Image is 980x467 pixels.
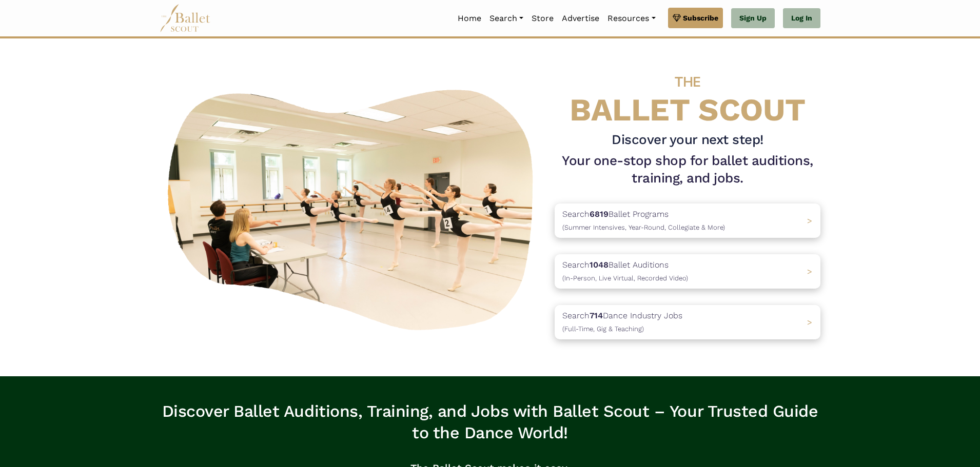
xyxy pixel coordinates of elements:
[731,8,775,29] a: Sign Up
[590,260,609,270] b: 1048
[485,8,527,29] a: Search
[562,258,688,285] p: Search Ballet Auditions
[454,8,485,29] a: Home
[683,12,718,24] span: Subscribe
[807,216,812,226] span: >
[590,311,603,320] b: 714
[590,209,609,219] b: 6819
[783,8,820,29] a: Log In
[562,309,682,335] p: Search Dance Industry Jobs
[555,152,820,187] h1: Your one-stop shop for ballet auditions, training, and jobs.
[562,274,688,282] span: (In-Person, Live Virtual, Recorded Video)
[527,8,558,29] a: Store
[562,208,725,234] p: Search Ballet Programs
[673,12,681,24] img: gem.svg
[668,8,723,28] a: Subscribe
[807,317,812,327] span: >
[160,401,820,443] h3: Discover Ballet Auditions, Training, and Jobs with Ballet Scout – Your Trusted Guide to the Dance...
[807,267,812,276] span: >
[562,325,644,333] span: (Full-Time, Gig & Teaching)
[160,78,546,336] img: A group of ballerinas talking to each other in a ballet studio
[555,59,820,127] h4: BALLET SCOUT
[675,73,700,90] span: THE
[555,204,820,238] a: Search6819Ballet Programs(Summer Intensives, Year-Round, Collegiate & More)>
[562,224,725,231] span: (Summer Intensives, Year-Round, Collegiate & More)
[555,305,820,339] a: Search714Dance Industry Jobs(Full-Time, Gig & Teaching) >
[555,254,820,289] a: Search1048Ballet Auditions(In-Person, Live Virtual, Recorded Video) >
[603,8,659,29] a: Resources
[555,131,820,149] h3: Discover your next step!
[558,8,603,29] a: Advertise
